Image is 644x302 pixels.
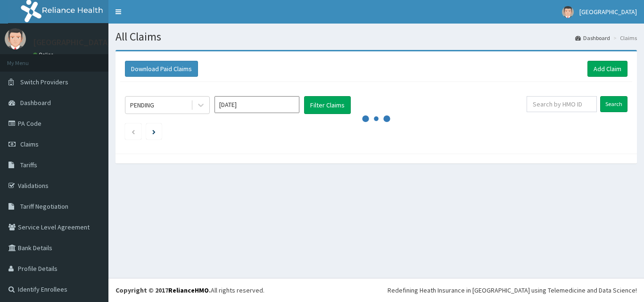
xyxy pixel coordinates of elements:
input: Search [600,96,627,112]
footer: All rights reserved. [108,278,644,302]
a: Previous page [131,127,135,136]
li: Claims [611,34,637,42]
strong: Copyright © 2017 . [116,286,211,294]
a: Next page [152,127,156,136]
a: RelianceHMO [168,286,209,294]
p: [GEOGRAPHIC_DATA] [33,38,111,47]
button: Filter Claims [304,96,351,114]
div: PENDING [130,100,154,110]
div: Redefining Heath Insurance in [GEOGRAPHIC_DATA] using Telemedicine and Data Science! [388,286,637,295]
input: Select Month and Year [215,96,299,113]
span: Tariffs [20,161,37,169]
span: Switch Providers [20,78,68,86]
img: User Image [562,6,574,18]
span: Tariff Negotiation [20,202,68,211]
button: Download Paid Claims [125,61,198,77]
span: Dashboard [20,98,51,107]
a: Online [33,51,56,58]
span: [GEOGRAPHIC_DATA] [579,8,637,16]
img: User Image [5,28,26,49]
span: Claims [20,140,39,148]
input: Search by HMO ID [527,96,597,112]
h1: All Claims [116,31,637,43]
a: Dashboard [575,34,610,42]
a: Add Claim [587,61,627,77]
svg: audio-loading [362,105,390,133]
